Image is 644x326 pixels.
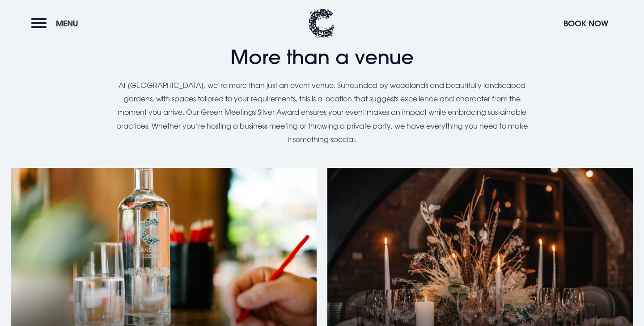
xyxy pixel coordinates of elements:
[116,79,528,146] p: At [GEOGRAPHIC_DATA], we’re more than just an event venue. Surrounded by woodlands and beautifull...
[56,18,78,29] span: Menu
[308,9,335,38] img: Clandeboye Lodge
[559,14,613,33] button: Book Now
[116,29,528,69] h2: More than a venue
[31,14,83,33] button: Menu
